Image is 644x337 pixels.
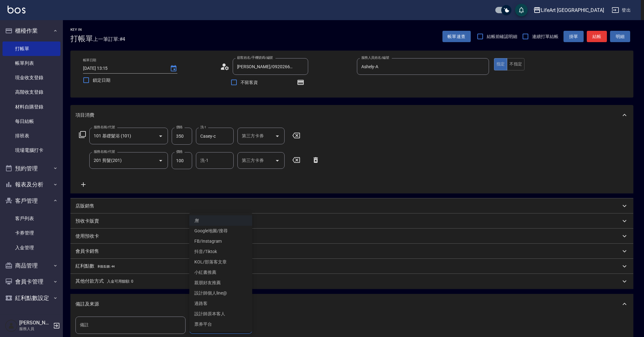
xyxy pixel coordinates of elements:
li: FB/Instagram [189,236,252,246]
li: KOL/部落客文章 [189,257,252,267]
li: 設計師原本客人 [189,309,252,319]
li: 設計師個人line@ [189,288,252,298]
li: 票券平台 [189,319,252,329]
li: 親朋好友推薦 [189,278,252,288]
li: 抖音/Tiktok [189,246,252,257]
em: 無 [194,217,199,224]
li: 小紅書推薦 [189,267,252,278]
li: 過路客 [189,298,252,309]
li: Google地圖/搜尋 [189,226,252,236]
